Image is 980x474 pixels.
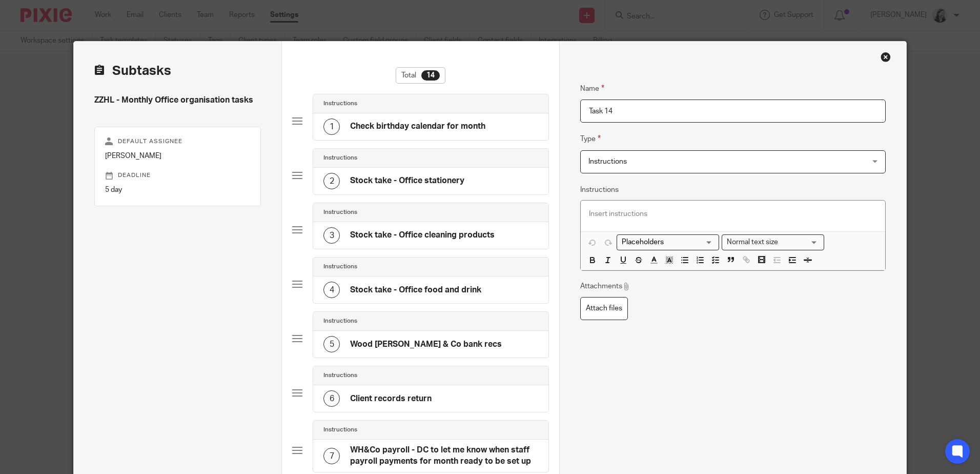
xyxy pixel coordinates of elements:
[94,95,261,106] h4: ZZHL - Monthly Office organisation tasks
[580,297,628,320] label: Attach files
[105,185,250,195] p: 5 day
[350,445,538,467] h4: WH&Co payroll - DC to let me know when staff payroll payments for month ready to be set up
[323,100,357,108] h4: Instructions
[94,62,171,80] h2: Subtasks
[350,339,502,350] h4: Wood [PERSON_NAME] & Co bank recs
[323,118,340,135] div: 1
[323,371,357,380] h4: Instructions
[580,133,601,145] label: Type
[323,336,340,352] div: 5
[580,83,604,94] label: Name
[323,208,357,216] h4: Instructions
[323,390,340,407] div: 6
[323,173,340,189] div: 2
[350,285,481,295] h4: Stock take - Office food and drink
[323,317,357,325] h4: Instructions
[105,171,250,180] p: Deadline
[580,281,630,291] p: Attachments
[350,393,432,404] h4: Client records return
[350,175,464,186] h4: Stock take - Office stationery
[617,234,719,250] div: Search for option
[323,448,340,464] div: 7
[105,151,250,161] p: [PERSON_NAME]
[350,230,495,241] h4: Stock take - Office cleaning products
[580,185,619,195] label: Instructions
[323,154,357,162] h4: Instructions
[323,263,357,271] h4: Instructions
[618,237,713,248] input: Search for option
[396,67,445,84] div: Total
[617,234,719,250] div: Placeholders
[881,52,891,62] div: Close this dialog window
[722,234,824,250] div: Search for option
[722,234,824,250] div: Text styles
[105,137,250,146] p: Default assignee
[781,237,818,248] input: Search for option
[323,227,340,244] div: 3
[588,158,627,165] span: Instructions
[323,426,357,434] h4: Instructions
[421,70,440,81] div: 14
[323,282,340,298] div: 4
[350,121,485,132] h4: Check birthday calendar for month
[724,237,780,248] span: Normal text size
